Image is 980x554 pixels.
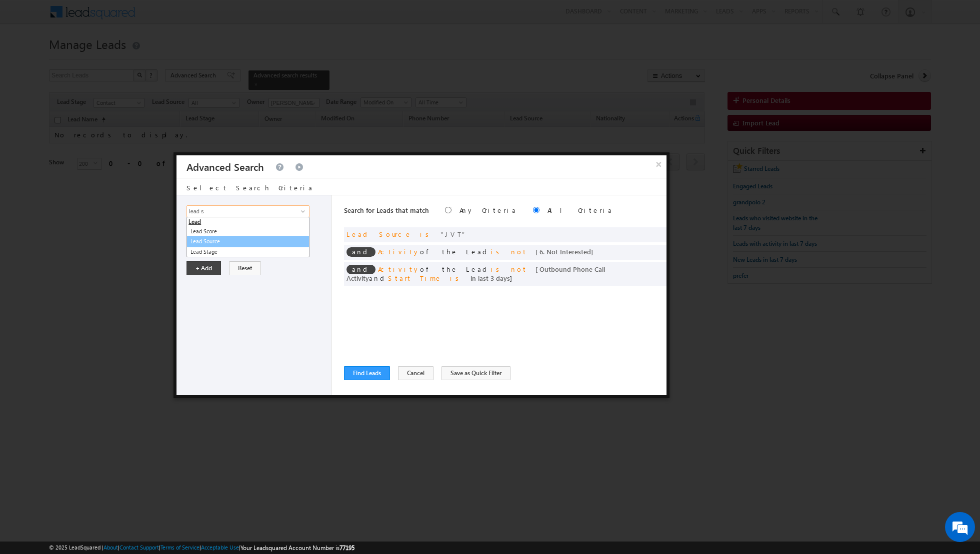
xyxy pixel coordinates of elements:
h3: Advanced Search [186,155,264,178]
div: Minimize live chat window [164,5,188,29]
button: Reset [229,261,261,275]
a: Contact Support [119,544,159,551]
input: Type to Search [186,205,309,217]
img: d_60004797649_company_0_60004797649 [17,52,42,65]
span: Search for Leads that match [344,206,429,214]
span: is not [490,265,527,273]
span: [ Outbound Phone Call Activity [346,265,605,282]
span: JVT [440,230,466,238]
span: of the Lead ] [378,247,598,256]
a: Terms of Service [160,544,199,551]
span: 77195 [339,544,354,552]
span: and [346,265,375,274]
span: © 2025 LeadSquared | | | | | [49,543,354,553]
span: is not [490,247,527,256]
a: Lead Source [186,236,309,247]
span: is [450,274,462,282]
button: × [651,155,667,173]
a: Lead Stage [187,247,309,257]
span: [ 6. Not Interested [535,247,591,256]
textarea: Type your message and hit 'Enter' [13,92,182,300]
span: in last 3 days [470,274,510,282]
span: Activity [378,247,420,256]
span: Start Time [388,274,442,282]
span: Your Leadsquared Account Number is [240,544,354,552]
span: Select Search Criteria [186,183,313,192]
span: of the Lead and ] [346,265,605,282]
a: Lead Score [187,226,309,237]
button: Save as Quick Filter [441,366,510,380]
span: and [346,247,375,257]
span: is [420,230,432,238]
label: Any Criteria [459,206,517,214]
button: + Add [186,261,221,275]
span: Lead Source [346,230,412,238]
a: Acceptable Use [201,544,239,551]
button: Cancel [398,366,433,380]
em: Start Chat [136,308,181,321]
a: About [103,544,118,551]
li: Lead [187,217,309,226]
a: Show All Items [295,206,308,216]
div: Chat with us now [52,52,168,65]
button: Find Leads [344,366,390,380]
label: All Criteria [547,206,613,214]
span: Activity [378,265,420,273]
